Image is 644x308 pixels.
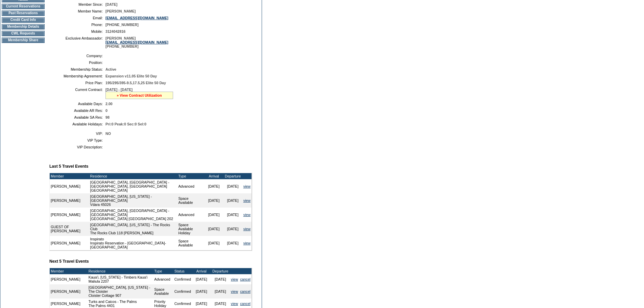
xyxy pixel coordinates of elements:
[231,302,238,306] a: view
[231,289,238,293] a: view
[192,274,211,284] td: [DATE]
[52,115,103,119] td: Available SA Res:
[52,9,103,13] td: Member Name:
[89,222,177,236] td: [GEOGRAPHIC_DATA], [US_STATE] - The Rocks Club The Rocks Club 118 [PERSON_NAME]
[105,115,110,119] span: 98
[52,88,103,99] td: Current Contract:
[105,67,116,71] span: Active
[105,74,157,78] span: Expansion v11.05 Elite 50 Day
[89,208,177,222] td: [GEOGRAPHIC_DATA], [GEOGRAPHIC_DATA] - [GEOGRAPHIC_DATA] [GEOGRAPHIC_DATA] [GEOGRAPHIC_DATA] 202
[223,236,242,250] td: [DATE]
[177,236,205,250] td: Space Available
[223,173,242,179] td: Departure
[50,274,86,284] td: [PERSON_NAME]
[52,67,103,71] td: Membership Status:
[231,277,238,281] a: view
[2,31,45,36] td: CWL Requests
[243,227,251,231] a: view
[52,54,103,58] td: Company:
[177,193,205,208] td: Space Available
[105,2,117,6] span: [DATE]
[205,193,223,208] td: [DATE]
[243,241,251,245] a: view
[177,173,205,179] td: Type
[52,145,103,149] td: VIP Description:
[52,132,103,136] td: VIP:
[105,88,133,92] span: [DATE] - [DATE]
[153,284,173,299] td: Space Available
[153,268,173,274] td: Type
[105,29,125,33] span: 3124042816
[2,4,45,9] td: Current Reservations
[50,193,89,208] td: [PERSON_NAME]
[223,193,242,208] td: [DATE]
[50,208,89,222] td: [PERSON_NAME]
[177,208,205,222] td: Advanced
[50,179,89,193] td: [PERSON_NAME]
[211,268,230,274] td: Departure
[89,236,177,250] td: Inspirato Inspirato Reservation - [GEOGRAPHIC_DATA]-[GEOGRAPHIC_DATA]
[105,132,111,136] span: NO
[177,179,205,193] td: Advanced
[205,173,223,179] td: Arrival
[211,284,230,299] td: [DATE]
[223,222,242,236] td: [DATE]
[2,38,45,43] td: Membership Share
[243,213,251,217] a: view
[153,274,173,284] td: Advanced
[49,164,88,169] b: Last 5 Travel Events
[105,23,139,27] span: [PHONE_NUMBER]
[240,289,251,293] a: cancel
[88,284,153,299] td: [GEOGRAPHIC_DATA], [US_STATE] - The Cloister Cloister Cottage 907
[240,302,251,306] a: cancel
[105,36,168,48] span: [PERSON_NAME] [PHONE_NUMBER]
[50,236,89,250] td: [PERSON_NAME]
[52,61,103,65] td: Position:
[52,36,103,48] td: Exclusive Ambassador:
[205,222,223,236] td: [DATE]
[105,40,168,44] a: [EMAIL_ADDRESS][DOMAIN_NAME]
[173,274,192,284] td: Confirmed
[205,179,223,193] td: [DATE]
[205,208,223,222] td: [DATE]
[89,179,177,193] td: [GEOGRAPHIC_DATA], [GEOGRAPHIC_DATA] - [GEOGRAPHIC_DATA], [GEOGRAPHIC_DATA] [GEOGRAPHIC_DATA]
[105,109,108,113] span: 0
[2,17,45,23] td: Credit Card Info
[89,193,177,208] td: [GEOGRAPHIC_DATA], [US_STATE] - [GEOGRAPHIC_DATA] Vdara 45026
[192,268,211,274] td: Arrival
[240,277,251,281] a: cancel
[177,222,205,236] td: Space Available Holiday
[117,93,162,97] a: » View Contract Utilization
[49,259,89,264] b: Next 5 Travel Events
[52,81,103,85] td: Price Plan:
[52,122,103,126] td: Available Holidays:
[173,284,192,299] td: Confirmed
[243,198,251,203] a: view
[50,268,86,274] td: Member
[192,284,211,299] td: [DATE]
[52,2,103,6] td: Member Since:
[243,184,251,188] a: view
[50,173,89,179] td: Member
[88,274,153,284] td: Kaua'i, [US_STATE] - Timbers Kaua'i Maliula 2207
[52,23,103,27] td: Phone:
[89,173,177,179] td: Residence
[105,81,166,85] span: 195/295/395-9.5,17.5,25 Elite 50 Day
[88,268,153,274] td: Residence
[52,74,103,78] td: Membership Agreement:
[52,102,103,106] td: Available Days:
[52,29,103,33] td: Mobile:
[52,16,103,20] td: Email:
[211,274,230,284] td: [DATE]
[105,122,146,126] span: Pri:0 Peak:0 Sec:0 Sel:0
[50,222,89,236] td: GUEST OF [PERSON_NAME]
[223,208,242,222] td: [DATE]
[105,16,168,20] a: [EMAIL_ADDRESS][DOMAIN_NAME]
[50,284,86,299] td: [PERSON_NAME]
[52,109,103,113] td: Available AR Res:
[2,24,45,29] td: Membership Details
[223,179,242,193] td: [DATE]
[52,138,103,142] td: VIP Type:
[205,236,223,250] td: [DATE]
[105,102,113,106] span: 2.00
